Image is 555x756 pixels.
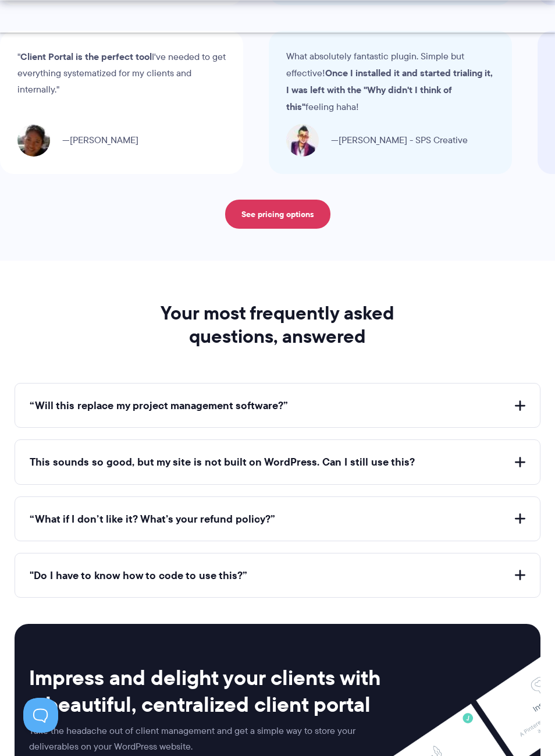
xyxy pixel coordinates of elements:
button: This sounds so good, but my site is not built on WordPress. Can I still use this? [30,455,525,469]
strong: Client Portal is the perfect tool [19,49,150,63]
h2: Impress and delight your clients with a beautiful, centralized client portal [29,665,384,718]
span: [PERSON_NAME] - SPS Creative [329,132,466,148]
blockquote: " I've needed to get everything systematized for my clients and internally." [16,48,224,98]
iframe: Toggle Customer Support [23,698,58,733]
img: Sam Sedgeman - SPS Creative [284,124,317,157]
p: Take the headache out of client management and get a simple way to store your deliverables on you... [29,723,384,754]
button: “Will this replace my project management software?” [30,398,525,413]
button: "Do I have to know how to code to use this?” [30,568,525,583]
span: [PERSON_NAME] [61,132,137,148]
h2: Your most frequently asked questions, answered [128,301,427,349]
blockquote: What absolutely fantastic plugin. Simple but effective! feeling haha! [284,48,493,115]
button: “What if I don’t like it? What’s your refund policy?” [30,512,525,526]
img: Evangeline Gersich [16,124,48,157]
strong: Once I installed it and started trialing it, I was left with the "Why didn't I think of this" [284,66,491,113]
a: See pricing options [225,200,330,229]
